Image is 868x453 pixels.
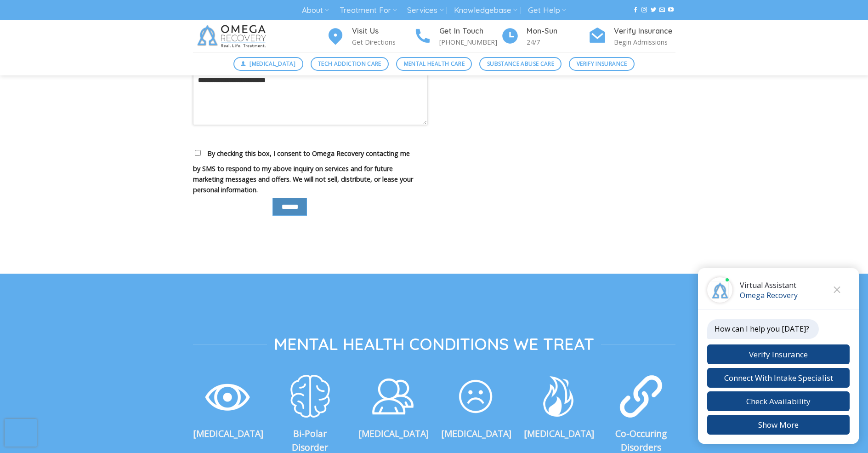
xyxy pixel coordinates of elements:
[193,59,427,132] label: Your message (optional)
[614,37,675,47] p: Begin Admissions
[352,25,414,37] h4: Visit Us
[659,7,665,13] a: Send us an email
[487,59,554,68] span: Substance Abuse Care
[614,25,675,37] h4: Verify Insurance
[193,427,263,440] strong: [MEDICAL_DATA]
[577,59,627,68] span: Verify Insurance
[479,57,562,71] a: Substance Abuse Care
[250,59,295,68] span: [MEDICAL_DATA]
[311,57,389,71] a: Tech Addiction Care
[233,57,303,71] a: [MEDICAL_DATA]
[454,2,517,19] a: Knowledgebase
[528,2,566,19] a: Get Help
[396,57,472,71] a: Mental Health Care
[358,427,429,440] strong: [MEDICAL_DATA]
[651,7,656,13] a: Follow on Twitter
[193,70,427,125] textarea: Your message (optional)
[439,37,501,47] p: [PHONE_NUMBER]
[414,25,501,48] a: Get In Touch [PHONE_NUMBER]
[569,57,635,71] a: Verify Insurance
[326,25,414,48] a: Visit Us Get Directions
[302,2,329,19] a: About
[588,25,675,48] a: Verify Insurance Begin Admissions
[641,7,647,13] a: Follow on Instagram
[668,7,674,13] a: Follow on YouTube
[439,25,501,37] h4: Get In Touch
[524,427,594,440] strong: [MEDICAL_DATA]
[407,2,443,19] a: Services
[195,150,201,156] input: By checking this box, I consent to Omega Recovery contacting me by SMS to respond to my above inq...
[527,25,588,37] h4: Mon-Sun
[352,37,414,47] p: Get Directions
[441,427,511,440] strong: [MEDICAL_DATA]
[274,333,594,355] span: Mental Health Conditions We Treat
[404,59,465,68] span: Mental Health Care
[193,149,413,194] span: By checking this box, I consent to Omega Recovery contacting me by SMS to respond to my above inq...
[633,7,638,13] a: Follow on Facebook
[318,59,381,68] span: Tech Addiction Care
[340,2,397,19] a: Treatment For
[193,20,273,52] img: Omega Recovery
[527,37,588,47] p: 24/7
